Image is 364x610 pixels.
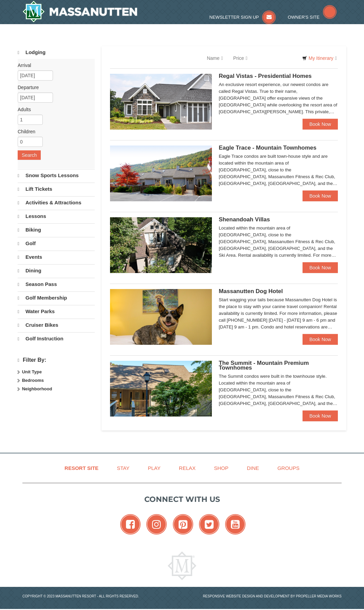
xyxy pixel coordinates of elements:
span: Owner's Site [288,15,320,20]
a: Cruiser Bikes [18,319,95,332]
img: 19219034-1-0eee7e00.jpg [110,361,212,417]
div: Eagle Trace condos are built town-house style and are located within the mountain area of [GEOGRA... [219,153,338,187]
a: Owner's Site [288,15,336,20]
a: Activities & Attractions [18,196,95,209]
a: Dine [238,460,268,476]
a: Lift Tickets [18,183,95,196]
label: Arrival [18,62,90,69]
span: Massanutten Dog Hotel [219,288,283,294]
a: Book Now [303,410,338,421]
a: Price [228,51,253,65]
div: The Summit condos were built in the townhouse style. Located within the mountain area of [GEOGRAP... [219,373,338,407]
a: Biking [18,223,95,236]
a: Groups [269,460,308,476]
label: Children [18,128,90,135]
span: The Summit - Mountain Premium Townhomes [219,360,309,371]
a: Name [202,51,228,65]
img: Massanutten Resort Logo [22,1,137,22]
p: Connect with us [22,494,342,505]
div: Located within the mountain area of [GEOGRAPHIC_DATA], close to the [GEOGRAPHIC_DATA], Massanutte... [219,225,338,259]
a: Water Parks [18,305,95,318]
a: Book Now [303,190,338,201]
strong: Unit Type [22,369,42,374]
img: 27428181-5-81c892a3.jpg [110,289,212,345]
img: Massanutten Resort Logo [168,552,196,580]
a: Resort Site [56,460,107,476]
a: Newsletter Sign Up [210,15,276,20]
span: Newsletter Sign Up [210,15,259,20]
a: Shop [205,460,237,476]
label: Adults [18,106,90,113]
a: Golf Instruction [18,332,95,345]
span: Eagle Trace - Mountain Townhomes [219,145,316,151]
span: Regal Vistas - Presidential Homes [219,73,312,79]
div: Start wagging your tails because Massanutten Dog Hotel is the place to stay with your canine trav... [219,296,338,331]
a: Book Now [303,119,338,130]
div: An exclusive resort experience, our newest condos are called Regal Vistas. True to their name, [G... [219,81,338,115]
a: Stay [108,460,138,476]
a: Lessons [18,210,95,223]
a: Responsive website design and development by Propeller Media Works [203,594,342,598]
a: Book Now [303,334,338,345]
a: Golf [18,237,95,250]
a: Relax [170,460,204,476]
a: Snow Sports Lessons [18,169,95,182]
label: Departure [18,84,90,91]
a: My Itinerary [298,53,341,63]
h4: Filter By: [18,357,95,363]
a: Dining [18,264,95,277]
img: 19219019-2-e70bf45f.jpg [110,217,212,273]
a: Events [18,251,95,264]
a: Lodging [18,46,95,59]
a: Play [139,460,169,476]
a: Massanutten Resort [22,1,137,22]
a: Book Now [303,262,338,273]
strong: Bedrooms [22,378,44,383]
a: Golf Membership [18,291,95,304]
button: Search [18,150,41,160]
p: Copyright © 2023 Massanutten Resort - All Rights Reserved. [17,594,182,599]
a: Season Pass [18,278,95,291]
strong: Neighborhood [22,386,52,391]
img: 19218991-1-902409a9.jpg [110,74,212,130]
img: 19218983-1-9b289e55.jpg [110,146,212,201]
span: Shenandoah Villas [219,216,270,223]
